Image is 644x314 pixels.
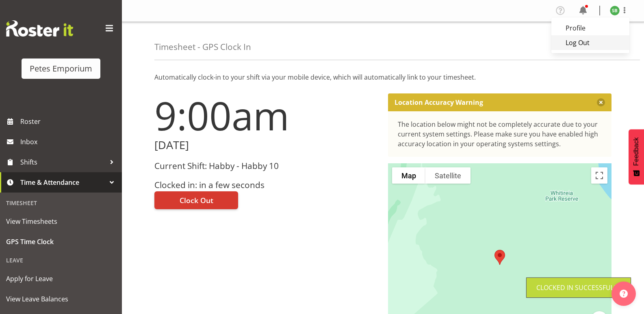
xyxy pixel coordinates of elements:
[6,20,73,37] img: Rosterit website logo
[2,195,120,211] div: Timesheet
[395,98,483,106] p: Location Accuracy Warning
[551,21,629,35] a: Profile
[6,293,116,305] span: View Leave Balances
[154,139,378,152] h2: [DATE]
[392,167,425,184] button: Show street map
[180,195,213,206] span: Clock Out
[6,273,116,285] span: Apply for Leave
[551,35,629,50] a: Log Out
[154,180,378,190] h3: Clocked in: in a few seconds
[30,63,92,75] div: Petes Emporium
[2,232,120,252] a: GPS Time Clock
[20,176,106,188] span: Time & Attendance
[629,129,644,184] button: Feedback - Show survey
[2,289,120,309] a: View Leave Balances
[610,6,620,15] img: stephanie-burden9828.jpg
[425,167,471,184] button: Show satellite imagery
[154,191,238,209] button: Clock Out
[2,211,120,232] a: View Timesheets
[6,236,116,248] span: GPS Time Clock
[154,42,251,52] h4: Timesheet - GPS Clock In
[536,283,621,292] div: Clocked in Successfully
[20,115,118,128] span: Roster
[597,98,605,106] button: Close message
[591,167,607,184] button: Toggle fullscreen view
[2,269,120,289] a: Apply for Leave
[154,72,611,82] p: Automatically clock-in to your shift via your mobile device, which will automatically link to you...
[633,137,640,166] span: Feedback
[620,290,628,298] img: help-xxl-2.png
[20,156,106,168] span: Shifts
[20,136,118,148] span: Inbox
[2,252,120,269] div: Leave
[154,93,378,137] h1: 9:00am
[6,215,116,227] span: View Timesheets
[154,161,378,171] h3: Current Shift: Habby - Habby 10
[398,119,602,149] div: The location below might not be completely accurate due to your current system settings. Please m...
